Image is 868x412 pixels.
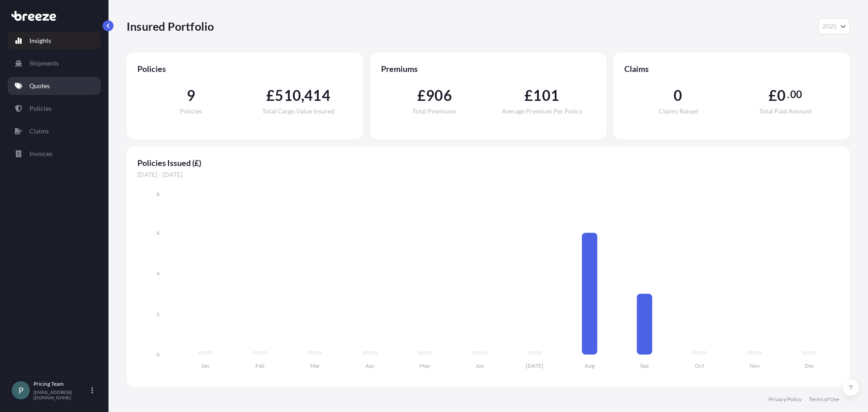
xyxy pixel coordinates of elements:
span: £ [417,88,426,103]
span: 414 [304,88,330,103]
tspan: Aug [585,362,595,369]
a: Insights [8,32,101,50]
p: Insights [29,36,51,45]
span: Policies [137,63,352,74]
span: 510 [275,88,301,103]
span: Policies [180,108,202,114]
a: Invoices [8,145,101,163]
tspan: Mar [310,362,320,369]
a: Terms of Use [809,396,839,403]
tspan: 6 [156,229,160,236]
span: 0 [777,88,786,103]
button: Year Selector [818,18,850,34]
span: P [19,386,24,395]
tspan: Nov [750,362,760,369]
p: Insured Portfolio [127,19,214,33]
p: Policies [29,104,52,113]
span: [DATE] - [DATE] [137,170,839,179]
tspan: 8 [156,191,160,198]
a: Privacy Policy [769,396,802,403]
tspan: Jun [476,362,484,369]
tspan: Jan [201,362,209,369]
span: Claims Raised [659,108,698,114]
a: Policies [8,99,101,118]
tspan: Sep [640,362,649,369]
p: Quotes [29,81,50,90]
tspan: 2 [156,311,160,317]
span: £ [524,88,533,103]
p: Shipments [29,59,59,68]
span: . [787,91,789,98]
span: 0 [674,88,682,103]
p: Pricing Team [33,380,90,388]
p: [EMAIL_ADDRESS][DOMAIN_NAME] [33,389,90,400]
span: 9 [187,88,195,103]
span: 00 [790,91,802,98]
p: Claims [29,127,49,136]
span: , [301,88,304,103]
span: 906 [426,88,452,103]
tspan: May [420,362,430,369]
a: Shipments [8,54,101,72]
a: Quotes [8,77,101,95]
tspan: 4 [156,270,160,277]
a: Claims [8,122,101,140]
span: Total Cargo Value Insured [262,108,335,114]
span: Premiums [381,63,596,74]
tspan: 0 [156,351,160,358]
span: £ [266,88,275,103]
tspan: Feb [255,362,264,369]
tspan: Apr [365,362,375,369]
tspan: [DATE] [526,362,543,369]
span: Total Paid Amount [759,108,811,114]
tspan: Dec [805,362,814,369]
span: 101 [533,88,559,103]
span: 2025 [822,22,837,31]
span: Average Premium Per Policy [502,108,582,114]
span: £ [769,88,777,103]
p: Invoices [29,149,52,158]
span: Claims [624,63,839,74]
span: Total Premiums [412,108,457,114]
span: Policies Issued (£) [137,157,839,168]
tspan: Oct [695,362,704,369]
